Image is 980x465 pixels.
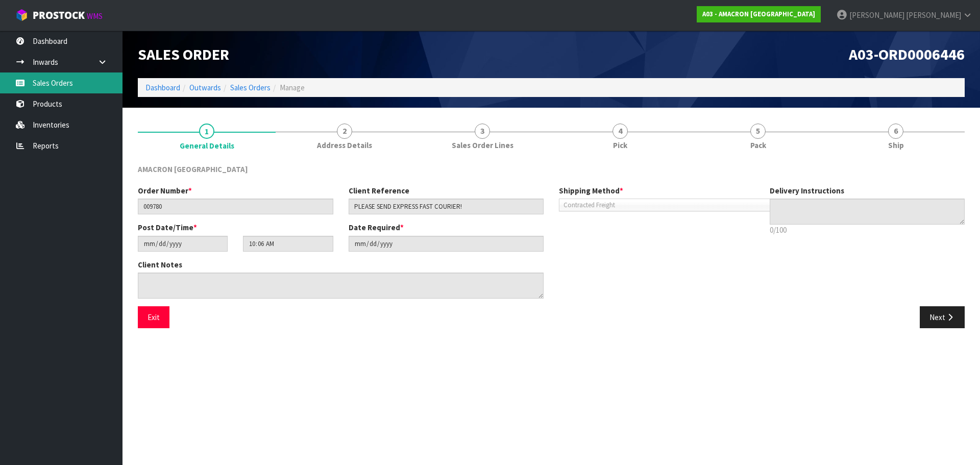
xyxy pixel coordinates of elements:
span: Sales Order [138,44,229,64]
span: 3 [475,124,490,139]
span: [PERSON_NAME] [849,10,904,20]
small: WMS [87,11,103,21]
span: 6 [888,124,903,139]
a: Outwards [189,83,221,92]
span: AMACRON [GEOGRAPHIC_DATA] [138,164,248,174]
span: ProStock [33,9,85,22]
button: Next [920,306,965,328]
span: Address Details [317,140,372,151]
span: Ship [888,140,904,151]
label: Date Required [349,222,404,233]
span: A03-ORD0006446 [849,44,965,64]
span: Sales Order Lines [452,140,513,151]
label: Order Number [138,185,192,196]
span: Pack [750,140,766,151]
img: cube-alt.png [15,9,28,21]
label: Client Notes [138,259,182,270]
a: Sales Orders [230,83,271,92]
label: Shipping Method [559,185,623,196]
label: Client Reference [349,185,409,196]
label: Delivery Instructions [770,185,844,196]
label: Post Date/Time [138,222,197,233]
button: Exit [138,306,169,328]
p: 0/100 [770,225,965,235]
span: 5 [750,124,766,139]
span: Manage [280,83,305,92]
a: Dashboard [145,83,180,92]
span: Pick [613,140,627,151]
span: 4 [612,124,628,139]
span: General Details [138,156,965,336]
span: [PERSON_NAME] [906,10,961,20]
span: Contracted Freight [563,199,789,211]
input: Order Number [138,199,333,214]
span: 2 [337,124,352,139]
span: 1 [199,124,214,139]
strong: A03 - AMACRON [GEOGRAPHIC_DATA] [702,10,815,18]
span: General Details [180,140,234,151]
input: Client Reference [349,199,544,214]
